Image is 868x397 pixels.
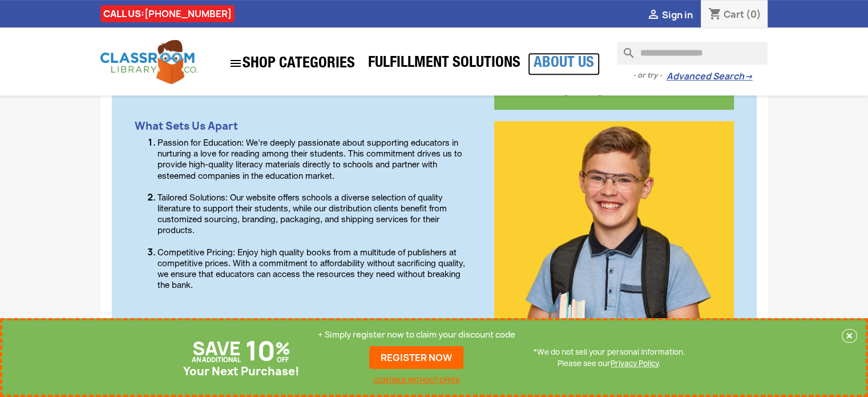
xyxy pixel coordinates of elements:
span: Cart [723,8,744,21]
i: search [617,42,631,55]
a: About Us [528,53,600,75]
span: (0) [745,8,761,21]
span: - or try - [632,70,666,81]
p: Tailored Solutions: Our website offers schools a diverse selection of quality literature to suppo... [158,193,471,237]
div: CALL US: [100,5,235,22]
h3: What Sets Us Apart [135,121,471,132]
a: Fulfillment Solutions [362,53,526,75]
a: Advanced Search→ [666,71,752,82]
i:  [646,9,660,22]
p: Passion for Education: We're deeply passionate about supporting educators in nurturing a love for... [158,138,471,182]
input: Search [617,42,768,65]
img: Classroom Library Company [100,40,197,84]
span: Sign in [661,9,692,21]
p: Competitive Pricing: Enjoy high quality books from a multitude of publishers at competitive price... [158,248,471,292]
a: SHOP CATEGORIES [223,51,361,76]
a: [PHONE_NUMBER] [144,7,232,20]
span: → [744,71,752,82]
i: shopping_cart [708,8,721,22]
a:  Sign in [646,9,692,21]
i:  [229,57,243,70]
